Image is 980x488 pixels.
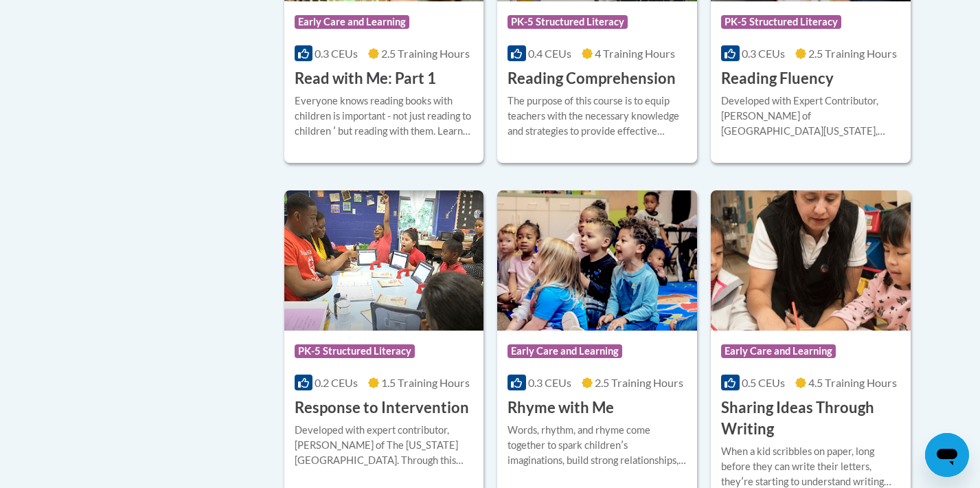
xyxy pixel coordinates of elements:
span: Early Care and Learning [508,344,622,358]
div: The purpose of this course is to equip teachers with the necessary knowledge and strategies to pr... [508,93,687,139]
div: Words, rhythm, and rhyme come together to spark childrenʹs imaginations, build strong relationshi... [508,423,687,468]
span: Early Care and Learning [721,344,836,358]
h3: Rhyme with Me [508,397,614,419]
span: 1.5 Training Hours [381,376,470,389]
div: Developed with expert contributor, [PERSON_NAME] of The [US_STATE][GEOGRAPHIC_DATA]. Through this... [295,423,474,468]
div: Developed with Expert Contributor, [PERSON_NAME] of [GEOGRAPHIC_DATA][US_STATE], [GEOGRAPHIC_DATA... [721,93,900,139]
span: 2.5 Training Hours [808,47,897,60]
span: 4.5 Training Hours [808,376,897,389]
span: PK-5 Structured Literacy [721,15,841,29]
span: PK-5 Structured Literacy [508,15,628,29]
img: Course Logo [284,190,484,331]
span: 0.5 CEUs [742,376,785,389]
span: 2.5 Training Hours [381,47,470,60]
span: Early Care and Learning [295,15,409,29]
span: 0.3 CEUs [315,47,358,60]
span: PK-5 Structured Literacy [295,344,415,358]
span: 0.3 CEUs [742,47,785,60]
h3: Reading Comprehension [508,68,676,89]
span: 2.5 Training Hours [595,376,683,389]
span: 0.3 CEUs [528,376,571,389]
h3: Response to Intervention [295,397,469,419]
img: Course Logo [497,190,697,331]
div: Everyone knows reading books with children is important - not just reading to children ʹ but read... [295,93,474,139]
h3: Reading Fluency [721,68,834,89]
span: 4 Training Hours [595,47,675,60]
span: 0.4 CEUs [528,47,571,60]
h3: Read with Me: Part 1 [295,68,436,89]
span: 0.2 CEUs [315,376,358,389]
iframe: Button to launch messaging window [925,433,969,477]
h3: Sharing Ideas Through Writing [721,397,900,440]
img: Course Logo [711,190,911,331]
